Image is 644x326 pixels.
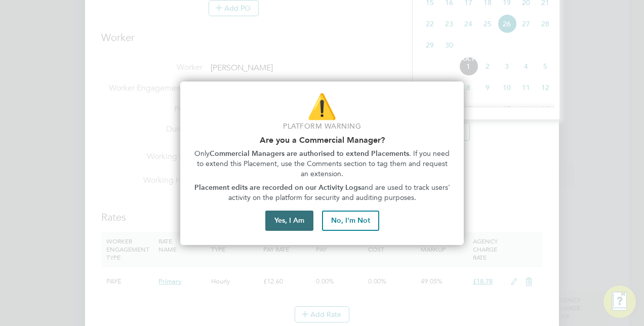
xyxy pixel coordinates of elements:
p: ⚠️ [192,90,452,124]
strong: Commercial Managers are authorised to extend Placements [210,149,409,158]
button: No, I'm Not [322,211,379,231]
strong: Placement edits are recorded on our Activity Logs [194,183,361,192]
span: . If you need to extend this Placement, use the Comments section to tag them and request an exten... [197,149,452,178]
p: Platform Warning [192,121,452,132]
span: Only [194,149,210,158]
span: and are used to track users' activity on the platform for security and auditing purposes. [228,183,452,202]
h2: Are you a Commercial Manager? [192,135,452,145]
button: Yes, I Am [265,211,313,231]
div: Are you part of the Commercial Team? [180,81,464,246]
